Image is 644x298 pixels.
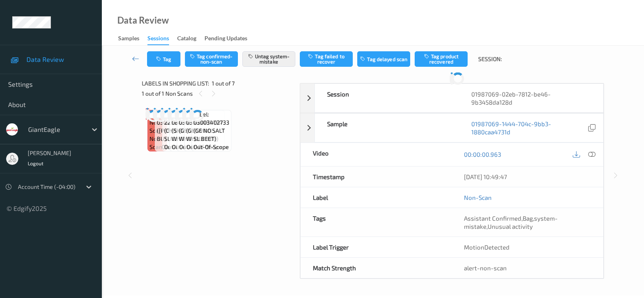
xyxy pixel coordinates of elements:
[118,33,147,44] a: Samples
[149,110,165,135] span: Label: Non-Scan
[464,150,501,158] a: 00:00:00.963
[464,264,591,272] div: alert-non-scan
[464,215,558,230] span: system-mistake
[301,187,452,208] div: Label
[357,51,410,67] button: Tag delayed scan
[459,84,603,112] div: 01987069-02eb-7812-be46-9b3458da128d
[204,33,255,44] a: Pending Updates
[142,88,294,99] div: 1 out of 1 Non Scans
[118,34,139,44] div: Samples
[464,215,558,230] span: , , ,
[193,143,229,151] span: out-of-scope
[147,34,169,45] div: Sessions
[172,143,207,151] span: out-of-scope
[177,34,196,44] div: Catalog
[164,143,200,151] span: out-of-scope
[185,51,238,67] button: Tag confirmed-non-scan
[300,51,353,67] button: Tag failed to recover
[523,215,533,222] span: Bag
[315,84,459,112] div: Session
[300,113,604,142] div: Sample01987069-1444-704c-9bb3-1880caa4731d
[464,173,591,181] div: [DATE] 10:49:47
[179,143,215,151] span: out-of-scope
[300,83,604,113] div: Session01987069-02eb-7812-be46-9b3458da128d
[164,110,200,143] span: Label: 22787000000 (CHOCOLATE SLICE )
[301,237,452,257] div: Label Trigger
[464,193,492,202] a: Non-Scan
[212,79,235,88] span: 1 out of 7
[488,223,533,230] span: Unusual activity
[147,33,177,45] a: Sessions
[242,51,295,67] button: Untag system-mistake
[301,143,452,166] div: Video
[471,120,586,136] a: 01987069-1444-704c-9bb3-1880caa4731d
[171,110,208,143] span: Label: 08000049523 (SK CHUNK WHITE TUN)
[117,16,169,24] div: Data Review
[149,135,165,151] span: non-scan
[157,110,202,143] span: Label: 03003494638 ([PERSON_NAME] BU)
[452,237,603,257] div: MotionDetected
[142,79,209,88] span: Labels in shopping list:
[301,167,452,187] div: Timestamp
[179,110,215,143] span: Label: 03003402734 (GE SMALL WHOLE BEE)
[301,208,452,237] div: Tags
[147,51,180,67] button: Tag
[464,215,521,222] span: Assistant Confirmed
[186,110,222,143] span: Label: 03003402734 (GE SMALL WHOLE BEE)
[177,33,204,44] a: Catalog
[301,258,452,278] div: Match Strength
[187,143,222,151] span: out-of-scope
[315,114,459,142] div: Sample
[204,34,247,44] div: Pending Updates
[415,51,468,67] button: Tag product recovered
[478,55,502,63] span: Session:
[193,110,229,143] span: Label: 03003402733 (GE NO SALT SL BEET)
